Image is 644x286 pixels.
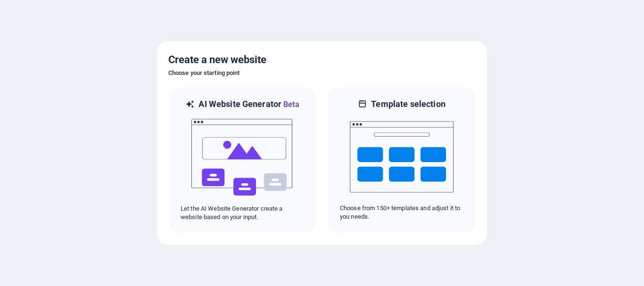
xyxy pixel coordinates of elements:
[181,204,304,221] p: Let the AI Website Generator create a website based on your input.
[168,52,476,67] h5: Create a new website
[198,98,299,110] h6: AI Website Generator
[190,110,294,204] img: ai
[281,100,299,109] span: Beta
[371,98,445,110] h6: Template selection
[328,86,476,234] div: Template selectionChoose from 150+ templates and adjust it to you needs.
[168,67,476,79] h6: Choose your starting point
[168,86,316,234] div: AI Website GeneratorBetaaiLet the AI Website Generator create a website based on your input.
[340,204,463,221] p: Choose from 150+ templates and adjust it to you needs.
